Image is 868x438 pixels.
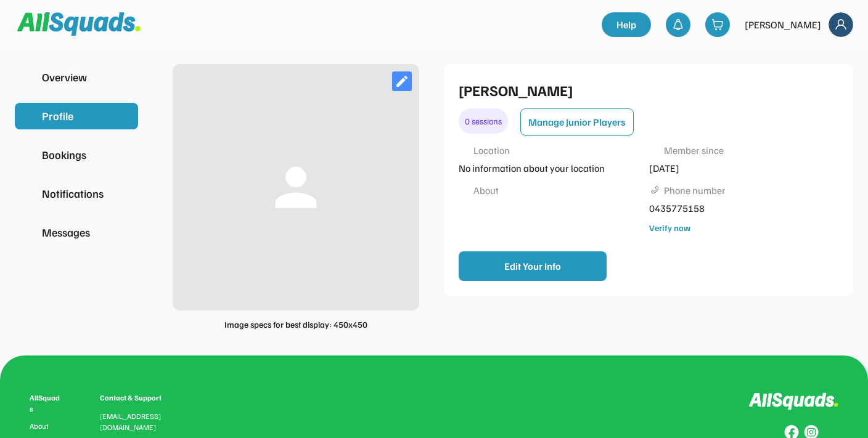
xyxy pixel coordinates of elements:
button: Manage Junior Players [520,108,634,136]
div: Profile [42,108,111,124]
div: [PERSON_NAME] [459,79,832,101]
img: Logo%20inverted.svg [748,392,838,410]
div: Image specs for best display: 450x450 [224,318,367,331]
img: Squad%20Logo.svg [17,12,141,36]
button: Edit Your Info [459,251,607,281]
div: Bookings [42,147,111,163]
img: yH5BAEAAAAALAAAAAABAAEAAAIBRAA7 [22,149,35,161]
img: yH5BAEAAAAALAAAAAABAAEAAAIBRAA7 [22,110,35,123]
img: yH5BAEAAAAALAAAAAABAAEAAAIBRAA7 [118,71,131,84]
div: Messages [42,224,111,241]
div: AllSquads [30,392,63,415]
img: yH5BAEAAAAALAAAAAABAAEAAAIBRAA7 [118,149,131,161]
a: About [30,422,63,431]
img: yH5BAEAAAAALAAAAAABAAEAAAIBRAA7 [118,227,131,239]
div: Overview [42,69,111,86]
img: shopping-cart-01%20%281%29.svg [711,18,724,31]
a: Help [602,12,651,37]
img: yH5BAEAAAAALAAAAAABAAEAAAIBRAA7 [649,145,660,156]
div: [EMAIL_ADDRESS][DOMAIN_NAME] [100,411,176,433]
img: yH5BAEAAAAALAAAAAABAAEAAAIBRAA7 [22,71,35,84]
img: yH5BAEAAAAALAAAAAABAAEAAAIBRAA7 [118,188,131,200]
img: yH5BAEAAAAALAAAAAABAAEAAAIBRAA7 [22,227,35,239]
div: Location [473,143,510,158]
div: No information about your location [459,161,642,176]
div: 0435775158 [649,201,832,216]
div: Verify now [649,221,690,234]
div: [PERSON_NAME] [745,17,821,32]
div: Notifications [42,185,111,202]
div: Member since [664,143,724,158]
img: yH5BAEAAAAALAAAAAABAAEAAAIBRAA7 [459,185,470,196]
button: person [265,156,327,218]
img: yH5BAEAAAAALAAAAAABAAEAAAIBRAA7 [459,145,470,156]
div: About [473,183,499,198]
div: 0 sessions [459,108,508,134]
div: Phone number [664,183,726,198]
img: yH5BAEAAAAALAAAAAABAAEAAAIBRAA7 [22,188,35,200]
div: Contact & Support [100,392,176,404]
div: [DATE] [649,161,832,176]
img: bell-03%20%281%29.svg [672,18,684,31]
img: yH5BAEAAAAALAAAAAABAAEAAAIBRAA7 [118,110,131,123]
img: Frame%2018.svg [829,12,853,37]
